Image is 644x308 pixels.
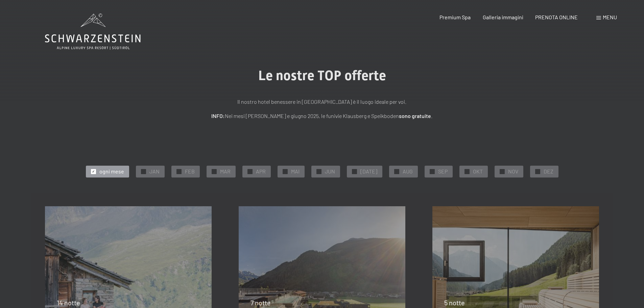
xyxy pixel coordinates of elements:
span: [DATE] [360,168,377,175]
span: ✓ [142,169,145,174]
span: DEZ [544,168,553,175]
span: FEB [185,168,195,175]
p: Il nostro hotel benessere in [GEOGRAPHIC_DATA] è il luogo ideale per voi. [153,97,491,106]
p: Nei mesi [PERSON_NAME] e giugno 2025, le funivie Klausberg e Speikboden . [153,112,491,120]
span: OKT [473,168,483,175]
strong: INFO: [211,113,225,119]
span: ✓ [536,169,539,174]
span: JAN [149,168,160,175]
span: 7 notte [251,299,271,307]
span: 5 notte [444,299,465,307]
span: ✓ [466,169,468,174]
span: APR [256,168,266,175]
a: Galleria immagini [483,14,523,20]
a: PRENOTA ONLINE [535,14,578,20]
span: MAI [291,168,300,175]
span: MAR [220,168,231,175]
span: AUG [403,168,413,175]
span: ✓ [501,169,503,174]
span: 14 notte [57,299,80,307]
span: ✓ [395,169,398,174]
span: ✓ [213,169,215,174]
span: NOV [508,168,518,175]
span: ✓ [248,169,251,174]
span: ✓ [177,169,180,174]
span: ✓ [353,169,356,174]
span: JUN [325,168,335,175]
strong: sono gratuite [399,113,431,119]
span: ogni mese [99,168,124,175]
span: ✓ [92,169,95,174]
span: Le nostre TOP offerte [258,68,386,84]
a: Premium Spa [439,14,471,20]
span: ✓ [284,169,286,174]
span: ✓ [431,169,433,174]
span: ✓ [317,169,320,174]
span: Menu [603,14,617,20]
span: SEP [438,168,448,175]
